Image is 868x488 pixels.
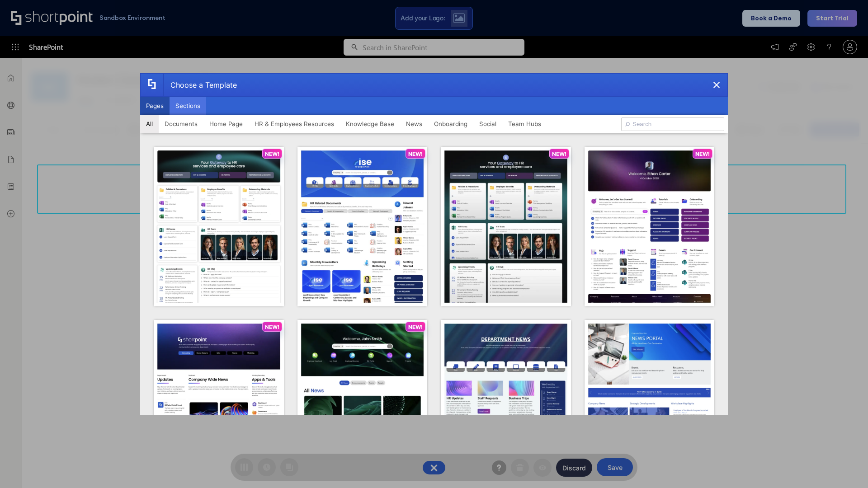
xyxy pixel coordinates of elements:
button: All [140,115,159,133]
button: Sections [170,97,206,115]
button: Onboarding [428,115,473,133]
button: Pages [140,97,170,115]
button: Home Page [203,115,249,133]
button: HR & Employees Resources [249,115,340,133]
div: template selector [140,73,728,415]
button: Knowledge Base [340,115,400,133]
p: NEW! [695,150,710,157]
p: NEW! [408,324,423,330]
button: Team Hubs [502,115,547,133]
p: NEW! [552,150,566,157]
p: NEW! [265,150,279,157]
button: Social [473,115,502,133]
div: Choose a Template [163,74,237,96]
p: NEW! [408,150,423,157]
p: NEW! [265,324,279,330]
button: News [400,115,428,133]
input: Search [621,117,724,131]
iframe: Chat Widget [705,383,868,488]
button: Documents [159,115,203,133]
